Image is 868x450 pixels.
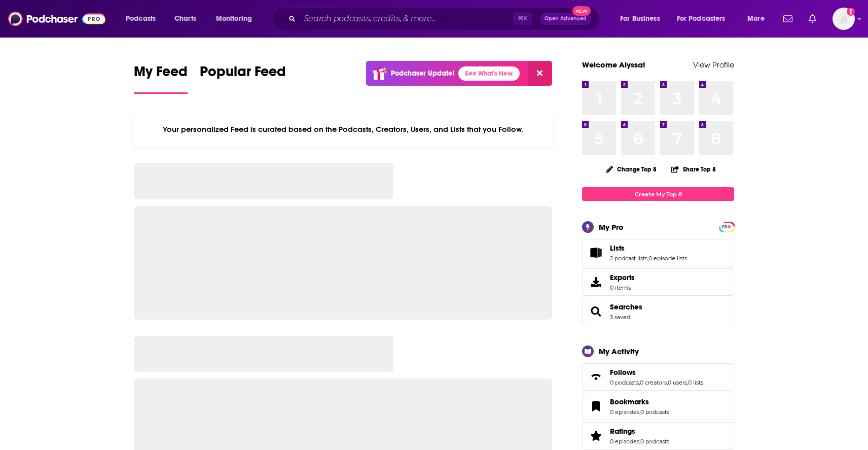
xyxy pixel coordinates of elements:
[687,379,688,386] span: ,
[458,66,520,81] a: See What's New
[613,11,673,27] button: open menu
[209,11,265,27] button: open menu
[582,187,734,201] a: Create My Top 8
[610,397,649,406] span: Bookmarks
[300,11,513,27] input: Search podcasts, credits, & more...
[600,163,663,176] button: Change Top 8
[582,268,734,296] a: Exports
[779,10,797,27] a: Show notifications dropdown
[747,12,765,26] span: More
[805,10,820,27] a: Show notifications dropdown
[668,379,687,386] a: 0 users
[610,397,669,406] a: Bookmarks
[8,9,105,28] img: Podchaser - Follow, Share and Rate Podcasts
[647,255,648,262] span: ,
[639,408,640,416] span: ,
[833,8,855,30] img: User Profile
[134,63,188,86] span: My Feed
[586,399,606,413] a: Bookmarks
[599,347,639,356] div: My Activity
[720,223,733,230] a: PRO
[216,12,252,26] span: Monitoring
[540,13,591,25] button: Open AdvancedNew
[134,112,552,147] div: Your personalized Feed is curated based on the Podcasts, Creators, Users, and Lists that you Follow.
[671,159,716,179] button: Share Top 8
[174,12,196,26] span: Charts
[610,368,703,377] a: Follows
[586,429,606,443] a: Ratings
[833,8,855,30] span: Logged in as anori
[610,438,639,445] a: 0 episodes
[677,12,726,26] span: For Podcasters
[391,69,454,78] p: Podchaser Update!
[586,304,606,319] a: Searches
[640,438,669,445] a: 0 podcasts
[639,438,640,445] span: ,
[582,393,734,420] span: Bookmarks
[610,368,636,377] span: Follows
[599,222,624,232] div: My Pro
[610,284,635,291] span: 0 items
[168,11,202,27] a: Charts
[667,379,668,386] span: ,
[610,273,635,282] span: Exports
[582,239,734,266] span: Lists
[610,427,669,436] a: Ratings
[610,314,630,321] a: 3 saved
[693,60,734,70] a: View Profile
[620,12,660,26] span: For Business
[610,244,687,253] a: Lists
[670,11,740,27] button: open menu
[610,302,642,311] a: Searches
[281,7,609,30] div: Search podcasts, credits, & more...
[545,16,587,21] span: Open Advanced
[740,11,777,27] button: open menu
[582,363,734,391] span: Follows
[134,63,188,94] a: My Feed
[126,12,156,26] span: Podcasts
[688,379,703,386] a: 0 lists
[610,255,647,262] a: 2 podcast lists
[119,11,169,27] button: open menu
[610,244,625,253] span: Lists
[513,12,532,25] span: ⌘ K
[582,298,734,325] span: Searches
[582,422,734,449] span: Ratings
[200,63,286,94] a: Popular Feed
[610,427,635,436] span: Ratings
[640,408,669,416] a: 0 podcasts
[610,408,639,416] a: 0 episodes
[200,63,286,86] span: Popular Feed
[586,370,606,384] a: Follows
[847,8,855,16] svg: Add a profile image
[586,246,606,260] a: Lists
[610,379,639,386] a: 0 podcasts
[648,255,687,262] a: 0 episode lists
[639,379,640,386] span: ,
[586,275,606,289] span: Exports
[572,6,591,16] span: New
[833,8,855,30] button: Show profile menu
[640,379,667,386] a: 0 creators
[582,60,645,70] a: Welcome Alyssa!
